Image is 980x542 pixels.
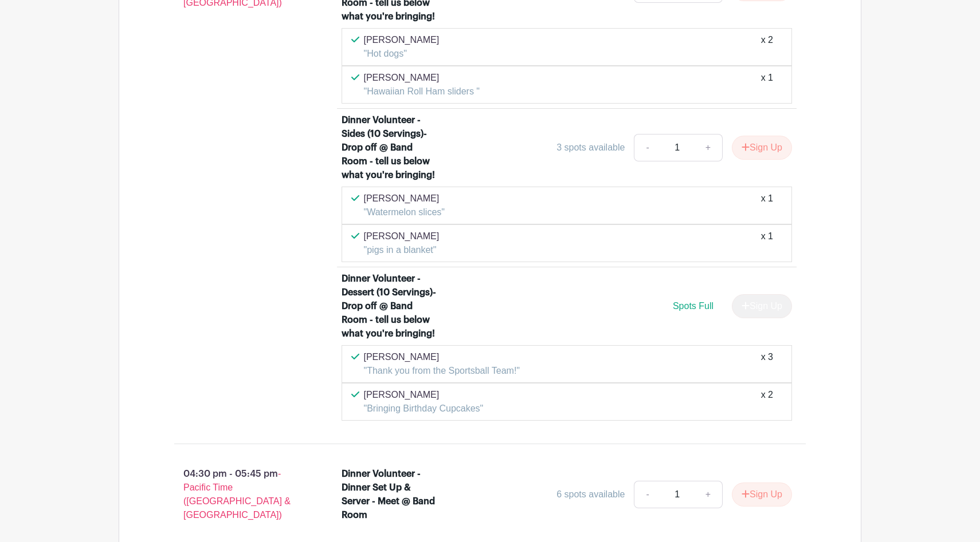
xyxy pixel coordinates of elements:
[556,141,625,155] div: 3 spots available
[556,488,625,501] div: 6 spots available
[761,192,773,219] div: x 1
[364,47,440,61] p: "Hot dogs"
[364,71,480,85] p: [PERSON_NAME]
[634,481,660,508] a: -
[364,350,520,364] p: [PERSON_NAME]
[694,134,723,161] a: +
[342,113,441,182] div: Dinner Volunteer - Sides (10 Servings)- Drop off @ Band Room - tell us below what you're bringing!
[364,402,484,416] p: "Bringing Birthday Cupcakes"
[761,350,773,378] div: x 3
[761,71,773,98] div: x 1
[364,243,440,257] p: "pigs in a blanket"
[761,33,773,61] div: x 2
[732,482,792,507] button: Sign Up
[364,230,440,243] p: [PERSON_NAME]
[673,301,714,311] span: Spots Full
[342,467,441,522] div: Dinner Volunteer - Dinner Set Up & Server - Meet @ Band Room
[364,33,440,47] p: [PERSON_NAME]
[364,192,445,205] p: [PERSON_NAME]
[761,230,773,257] div: x 1
[761,388,773,416] div: x 2
[156,462,323,527] p: 04:30 pm - 05:45 pm
[342,272,441,341] div: Dinner Volunteer - Dessert (10 Servings)- Drop off @ Band Room - tell us below what you're bringing!
[694,481,723,508] a: +
[364,85,480,98] p: "Hawaiian Roll Ham sliders "
[364,388,484,402] p: [PERSON_NAME]
[364,364,520,378] p: "Thank you from the Sportsball Team!"
[183,469,291,520] span: - Pacific Time ([GEOGRAPHIC_DATA] & [GEOGRAPHIC_DATA])
[732,136,792,160] button: Sign Up
[364,205,445,219] p: "Watermelon slices"
[634,134,660,161] a: -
